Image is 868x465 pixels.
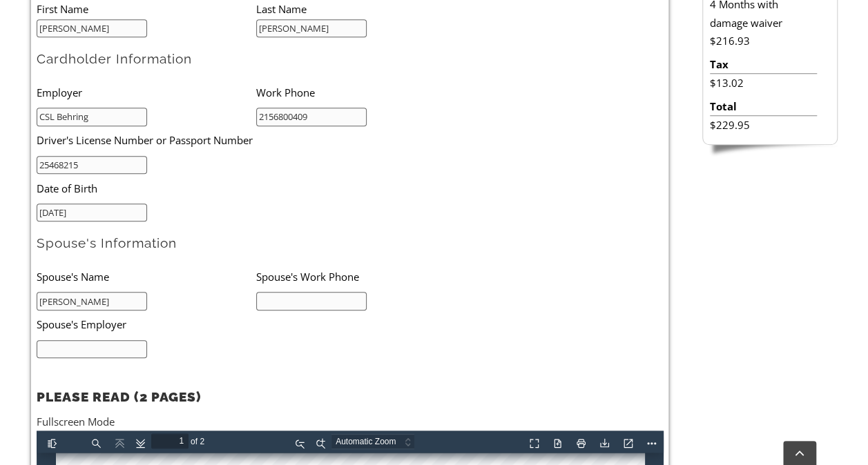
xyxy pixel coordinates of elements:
[37,174,432,202] li: Date of Birth
[702,145,838,157] img: sidebar-footer.png
[710,55,817,74] li: Tax
[115,3,152,18] input: Page
[256,78,476,106] li: Work Phone
[37,50,664,68] h2: Cardholder Information
[37,78,256,106] li: Employer
[295,3,393,18] select: Zoom
[37,262,256,290] li: Spouse's Name
[37,415,115,428] a: Fullscreen Mode
[37,310,432,339] li: Spouse's Employer
[710,116,817,134] li: $229.95
[256,262,476,290] li: Spouse's Work Phone
[710,74,817,92] li: $13.02
[152,3,173,19] span: of 2
[37,126,432,155] li: Driver's License Number or Passport Number
[37,235,664,252] h2: Spouse's Information
[37,389,201,404] strong: PLEASE READ (2 PAGES)
[710,97,817,116] li: Total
